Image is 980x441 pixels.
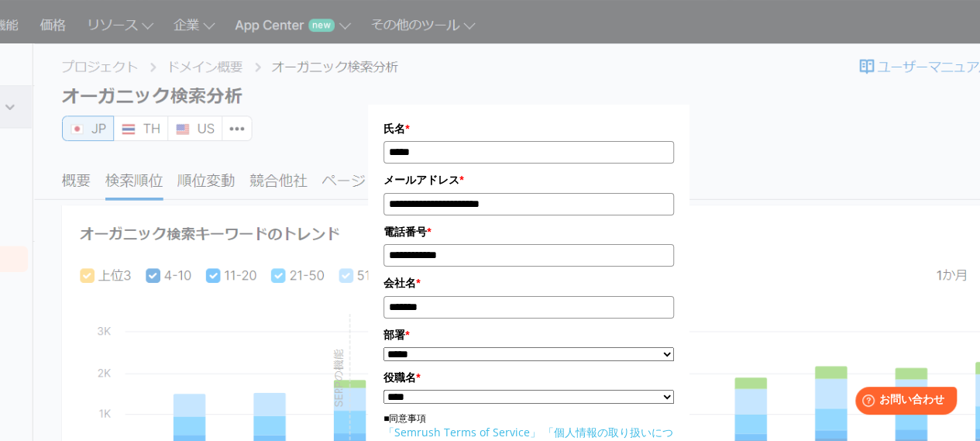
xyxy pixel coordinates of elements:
[383,326,674,343] label: 部署
[383,171,674,188] label: メールアドレス
[383,120,674,137] label: 氏名
[383,369,674,386] label: 役職名
[383,425,541,439] a: 「Semrush Terms of Service」
[842,381,963,424] iframe: Help widget launcher
[383,223,674,240] label: 電話番号
[383,274,674,291] label: 会社名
